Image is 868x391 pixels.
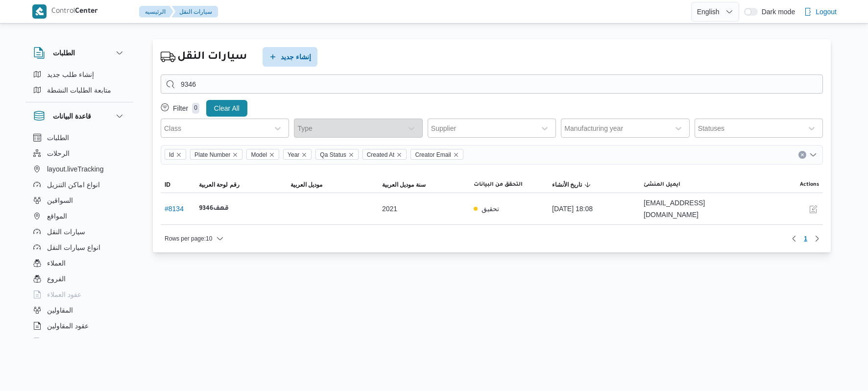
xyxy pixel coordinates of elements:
span: Creator Email [415,149,451,160]
span: Plate Number [190,149,242,160]
button: سنة موديل العربية [378,177,470,193]
button: الطلبات [33,47,125,59]
button: Remove Model from selection in this group [269,152,275,158]
button: قاعدة البيانات [33,110,125,122]
span: Id [165,149,186,160]
button: سيارات النقل [29,224,129,240]
button: الطلبات [29,130,129,146]
span: Model [246,149,279,160]
span: إنشاء جديد [281,51,311,63]
div: الطلبات [25,67,133,102]
button: العملاء [29,255,129,271]
span: 1 [804,233,807,244]
span: Year [288,149,299,160]
button: الرئيسيه [139,6,173,18]
button: الفروع [29,271,129,287]
h3: الطلبات [53,47,75,59]
button: الرحلات [29,146,129,161]
span: Created At [362,149,407,160]
svg: Sorted in descending order [584,181,592,189]
button: Page 1 of 1 [800,233,811,244]
span: Dark mode [758,8,795,16]
p: Filter [173,104,188,112]
button: المواقع [29,208,129,224]
button: السواقين [29,193,129,208]
span: اجهزة التليفون [47,336,88,347]
button: Previous page [788,233,800,244]
span: Qa Status [315,149,358,160]
button: Remove Creator Email from selection in this group [453,152,459,158]
span: تاريخ الأنشاء; Sorted in descending order [552,181,582,189]
button: layout.liveTracking [29,161,129,177]
button: عقود المقاولين [29,318,129,334]
button: Remove Created At from selection in this group [396,152,402,158]
span: Actions [800,181,819,189]
span: Model [251,149,267,160]
span: 2021 [382,203,397,215]
span: متابعة الطلبات النشطة [47,84,111,96]
button: موديل العربية [287,177,378,193]
button: Open list of options [809,151,817,159]
button: انواع سيارات النقل [29,240,129,255]
span: الطلبات [47,132,69,144]
span: الفروع [47,273,66,285]
div: Statuses [698,124,724,132]
span: انواع اماكن التنزيل [47,179,100,191]
span: سنة موديل العربية [382,181,426,189]
div: Supplier [431,124,456,132]
b: قهف9346 [199,203,229,215]
span: المواقع [47,210,67,222]
button: رقم لوحة العربية [195,177,287,193]
span: التحقق من البيانات [474,181,523,189]
button: متابعة الطلبات النشطة [29,82,129,98]
button: Clear All [206,100,247,117]
button: #8134 [165,205,184,213]
button: عقود العملاء [29,287,129,302]
button: Remove Year from selection in this group [301,152,307,158]
button: إنشاء طلب جديد [29,67,129,82]
p: 0 [192,103,199,114]
span: عقود العملاء [47,289,81,300]
button: Remove Plate Number from selection in this group [232,152,238,158]
span: Logout [816,6,837,18]
h2: سيارات النقل [177,49,247,66]
p: تحقيق [482,203,499,215]
button: سيارات النقل [171,6,218,18]
span: موديل العربية [290,181,322,189]
button: Clear input [798,151,806,159]
span: انواع سيارات النقل [47,242,100,253]
span: layout.liveTracking [47,163,103,175]
button: Rows per page:10 [161,233,228,244]
span: Rows per page : 10 [165,233,212,244]
span: Qa Status [320,149,346,160]
span: Id [169,149,174,160]
div: قاعدة البيانات [25,130,133,342]
span: العملاء [47,257,66,269]
span: [EMAIL_ADDRESS][DOMAIN_NAME] [644,197,727,220]
span: رقم لوحة العربية [199,181,240,189]
button: Remove Qa Status from selection in this group [348,152,354,158]
button: ID [161,177,195,193]
span: السواقين [47,195,73,206]
span: [DATE] 18:08 [552,203,593,215]
input: Search... [161,74,823,94]
button: Logout [800,2,841,22]
span: المقاولين [47,304,73,316]
b: Center [75,8,98,16]
span: Created At [367,149,395,160]
button: تاريخ الأنشاءSorted in descending order [548,177,640,193]
button: Remove Id from selection in this group [176,152,182,158]
button: انواع اماكن التنزيل [29,177,129,193]
button: Next page [811,233,823,244]
span: إنشاء طلب جديد [47,69,94,80]
h3: قاعدة البيانات [53,110,91,122]
div: Manufacturing year [564,124,623,132]
span: الرحلات [47,147,70,159]
button: اجهزة التليفون [29,334,129,349]
span: سيارات النقل [47,226,85,238]
div: Class [164,124,181,132]
button: إنشاء جديد [263,47,317,67]
span: عقود المقاولين [47,320,89,332]
span: ايميل المنشئ [644,181,680,189]
span: Plate Number [194,149,230,160]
